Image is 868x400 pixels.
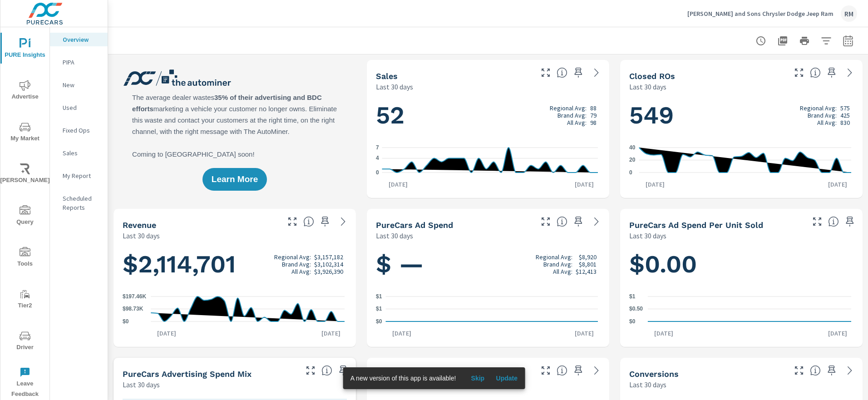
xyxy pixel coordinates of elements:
[123,230,160,241] p: Last 30 days
[571,363,586,378] span: Save this to your personalized report
[63,194,100,212] p: Scheduled Reports
[123,249,347,280] h1: $2,114,701
[321,365,332,376] span: This table looks at how you compare to the amount of budget you spend per channel as opposed to y...
[792,363,806,378] button: Make Fullscreen
[3,289,47,311] span: Tier2
[50,101,108,114] div: Used
[629,369,679,379] h5: Conversions
[843,214,857,229] span: Save this to your personalized report
[314,253,343,261] p: $3,157,182
[568,180,600,189] p: [DATE]
[3,80,47,102] span: Advertise
[629,230,666,241] p: Last 30 days
[376,249,600,280] h1: $ —
[123,369,252,379] h5: PureCars Advertising Spend Mix
[50,55,108,69] div: PIPA
[336,363,350,378] span: Save this to your personalized report
[557,112,587,119] p: Brand Avg:
[376,318,382,325] text: $0
[376,306,382,312] text: $1
[50,33,108,46] div: Overview
[376,230,413,241] p: Last 30 days
[3,205,47,227] span: Query
[386,329,418,338] p: [DATE]
[800,104,837,112] p: Regional Avg:
[589,65,604,80] a: See more details in report
[629,100,853,131] h1: 549
[123,220,156,230] h5: Revenue
[376,293,382,300] text: $1
[315,329,347,338] p: [DATE]
[795,32,814,50] button: Print Report
[792,65,806,80] button: Make Fullscreen
[63,35,100,44] p: Overview
[274,253,311,261] p: Regional Avg:
[629,157,636,163] text: 20
[63,103,100,112] p: Used
[543,261,572,268] p: Brand Avg:
[3,38,47,60] span: PURE Insights
[553,268,572,275] p: All Avg:
[568,329,600,338] p: [DATE]
[336,214,350,229] a: See more details in report
[467,374,488,382] span: Skip
[822,329,853,338] p: [DATE]
[123,318,129,325] text: $0
[151,329,182,338] p: [DATE]
[839,32,857,50] button: Select Date Range
[291,268,311,275] p: All Avg:
[350,375,456,382] span: A new version of this app is available!
[63,148,100,158] p: Sales
[63,171,100,180] p: My Report
[3,247,47,269] span: Tools
[810,67,821,78] span: Number of Repair Orders Closed by the selected dealership group over the selected time range. [So...
[3,331,47,353] span: Driver
[629,144,636,151] text: 40
[382,180,414,189] p: [DATE]
[822,180,853,189] p: [DATE]
[63,80,100,89] p: New
[538,363,553,378] button: Make Fullscreen
[285,214,300,229] button: Make Fullscreen
[824,363,839,378] span: Save this to your personalized report
[843,363,857,378] a: See more details in report
[303,363,318,378] button: Make Fullscreen
[629,379,666,390] p: Last 30 days
[840,104,850,112] p: 575
[841,5,857,22] div: RM
[538,214,553,229] button: Make Fullscreen
[774,32,792,50] button: "Export Report to PDF"
[808,112,837,119] p: Brand Avg:
[314,268,343,275] p: $3,926,390
[557,365,567,376] span: A rolling 30 day total of daily Shoppers on the dealership website, averaged over the selected da...
[463,371,492,385] button: Skip
[629,169,632,176] text: 0
[212,175,258,183] span: Learn More
[3,367,47,400] span: Leave Feedback
[3,163,47,186] span: [PERSON_NAME]
[492,371,521,385] button: Update
[376,144,379,151] text: 7
[817,119,837,126] p: All Avg:
[590,112,597,119] p: 79
[376,169,379,176] text: 0
[629,71,675,81] h5: Closed ROs
[50,169,108,183] div: My Report
[202,168,267,191] button: Learn More
[496,374,518,382] span: Update
[629,81,666,92] p: Last 30 days
[123,293,146,300] text: $197.46K
[282,261,311,268] p: Brand Avg:
[3,122,47,144] span: My Market
[376,100,600,131] h1: 52
[63,58,100,67] p: PIPA
[376,81,413,92] p: Last 30 days
[123,379,160,390] p: Last 30 days
[639,180,671,189] p: [DATE]
[123,306,143,312] text: $98.73K
[557,216,567,227] span: Total cost of media for all PureCars channels for the selected dealership group over the selected...
[571,65,586,80] span: Save this to your personalized report
[629,293,636,300] text: $1
[843,65,857,80] a: See more details in report
[629,318,636,325] text: $0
